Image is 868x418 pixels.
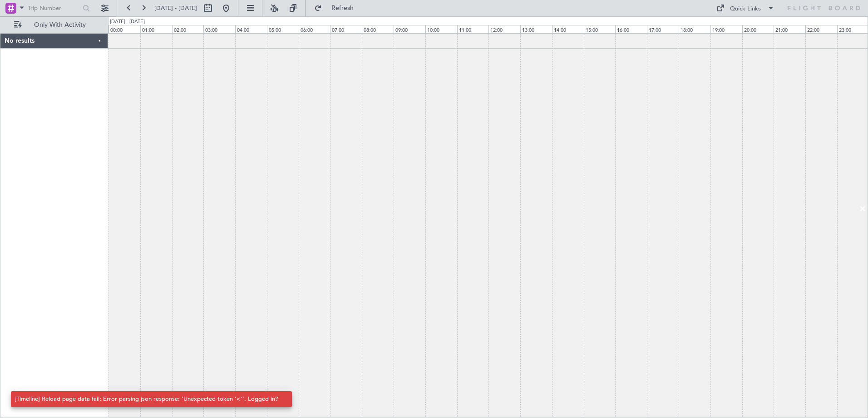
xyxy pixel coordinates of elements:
[552,25,584,33] div: 14:00
[28,1,80,15] input: Trip Number
[730,5,761,14] div: Quick Links
[584,25,616,33] div: 15:00
[110,18,145,26] div: [DATE] - [DATE]
[154,4,197,12] span: [DATE] - [DATE]
[324,5,362,11] span: Refresh
[425,25,457,33] div: 10:00
[140,25,172,33] div: 01:00
[647,25,679,33] div: 17:00
[742,25,774,33] div: 20:00
[203,25,235,33] div: 03:00
[330,25,362,33] div: 07:00
[712,1,779,15] button: Quick Links
[267,25,299,33] div: 05:00
[362,25,394,33] div: 08:00
[520,25,552,33] div: 13:00
[679,25,710,33] div: 18:00
[774,25,805,33] div: 21:00
[457,25,489,33] div: 11:00
[488,25,520,33] div: 12:00
[24,22,96,28] span: Only With Activity
[108,25,140,33] div: 00:00
[235,25,267,33] div: 04:00
[710,25,742,33] div: 19:00
[172,25,204,33] div: 02:00
[15,395,278,404] div: [Timeline] Reload page data fail: Error parsing json response: 'Unexpected token '<''. Logged in?
[615,25,647,33] div: 16:00
[299,25,330,33] div: 06:00
[310,1,365,15] button: Refresh
[10,18,99,32] button: Only With Activity
[394,25,425,33] div: 09:00
[805,25,837,33] div: 22:00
